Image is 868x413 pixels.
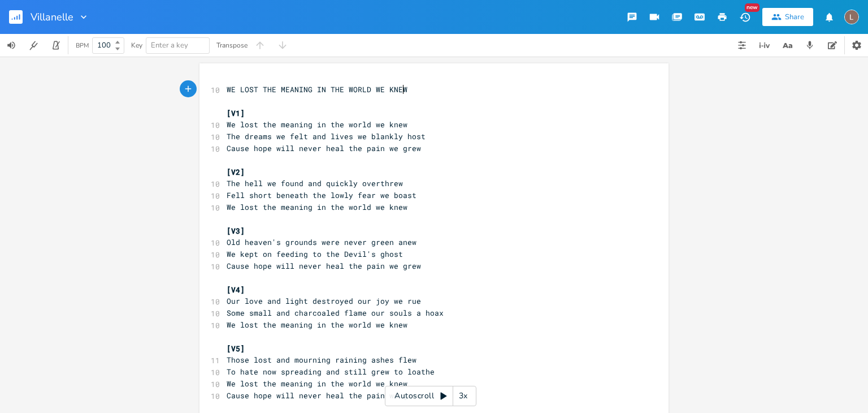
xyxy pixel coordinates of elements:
div: Transpose [216,42,248,49]
span: We lost the meaning in the world we knew [227,119,407,130]
span: Our love and light destroyed our joy we rue [227,296,421,306]
img: Ellebug [844,10,859,24]
span: We lost the meaning in the world we knew [227,320,407,330]
span: WE LOST THE MEANING IN THE WORLD WE KNEW [227,84,407,94]
div: 3x [453,386,474,406]
span: We lost the meaning in the world we knew [227,378,407,389]
div: New [745,3,759,12]
span: Some small and charcoaled flame our souls a hoax [227,308,444,318]
span: Cause hope will never heal the pain we grew [227,143,421,153]
button: New [734,7,756,27]
span: Cause hope will never heal the pain we grew [227,390,421,401]
span: We lost the meaning in the world we knew [227,202,407,212]
div: BPM [76,42,89,49]
span: Old heaven's grounds were never green anew [227,237,416,247]
span: Fell short beneath the lowly fear we boast [227,190,416,200]
span: [V5] [227,343,245,354]
div: Key [131,42,142,49]
span: Enter a key [151,40,188,50]
span: The hell we found and quickly overthrew [227,178,403,188]
span: Those lost and mourning raining ashes flew [227,355,416,365]
span: [V3] [227,226,245,236]
span: [V4] [227,285,245,295]
div: Share [785,12,804,22]
span: The dreams we felt and lives we blankly host [227,131,426,141]
span: Cause hope will never heal the pain we grew [227,261,421,271]
div: Autoscroll [385,386,476,406]
span: [V1] [227,108,245,118]
span: Villanelle [31,12,73,22]
span: To hate now spreading and still grew to loathe [227,367,435,377]
span: [V2] [227,167,245,177]
button: Share [762,8,813,26]
span: We kept on feeding to the Devil's ghost [227,249,403,259]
